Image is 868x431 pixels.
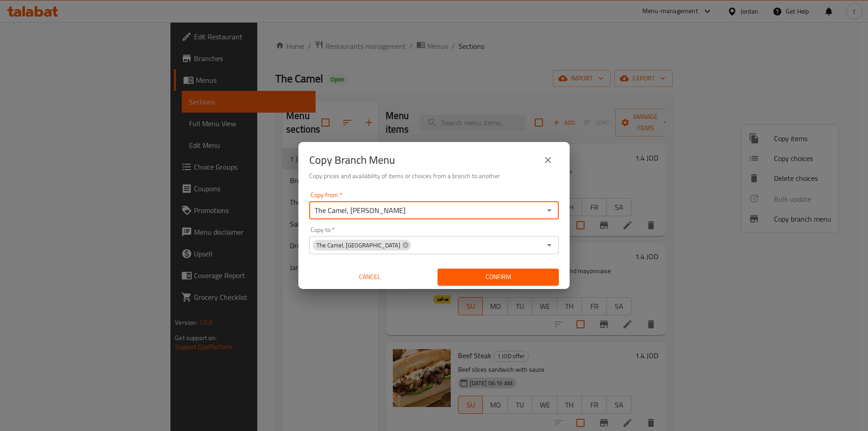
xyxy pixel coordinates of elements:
[445,271,552,283] span: Confirm
[313,271,427,283] span: Cancel
[309,153,395,167] h2: Copy Branch Menu
[309,171,559,181] h6: Copy prices and availability of items or choices from a branch to another
[543,204,556,217] button: Open
[309,269,430,285] button: Cancel
[438,269,559,285] button: Confirm
[537,149,559,171] button: close
[313,241,404,250] span: The Camel, [GEOGRAPHIC_DATA]
[313,240,411,251] div: The Camel, [GEOGRAPHIC_DATA]
[543,239,556,251] button: Open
